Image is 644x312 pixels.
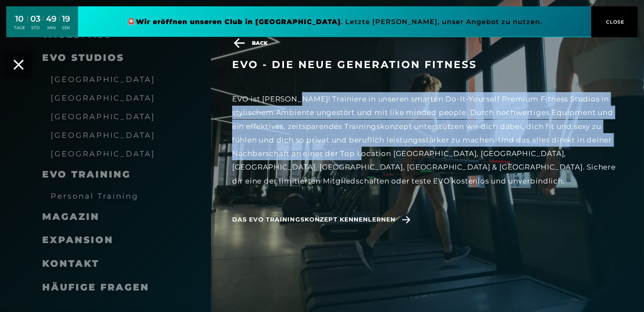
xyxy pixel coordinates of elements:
[59,14,60,36] div: :
[46,25,57,31] div: MIN
[51,74,155,84] a: [GEOGRAPHIC_DATA]
[31,25,41,31] div: STD
[14,25,25,31] div: TAGE
[42,52,124,63] a: EVO Studios
[31,13,41,25] div: 03
[62,13,70,25] div: 19
[62,25,70,31] div: SEK
[27,14,29,36] div: :
[591,6,638,37] button: CLOSE
[14,13,25,25] div: 10
[232,58,623,71] h3: EVO - die neue Generation Fitness
[51,75,155,84] span: [GEOGRAPHIC_DATA]
[46,13,57,25] div: 49
[604,18,625,26] span: CLOSE
[43,14,44,36] div: :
